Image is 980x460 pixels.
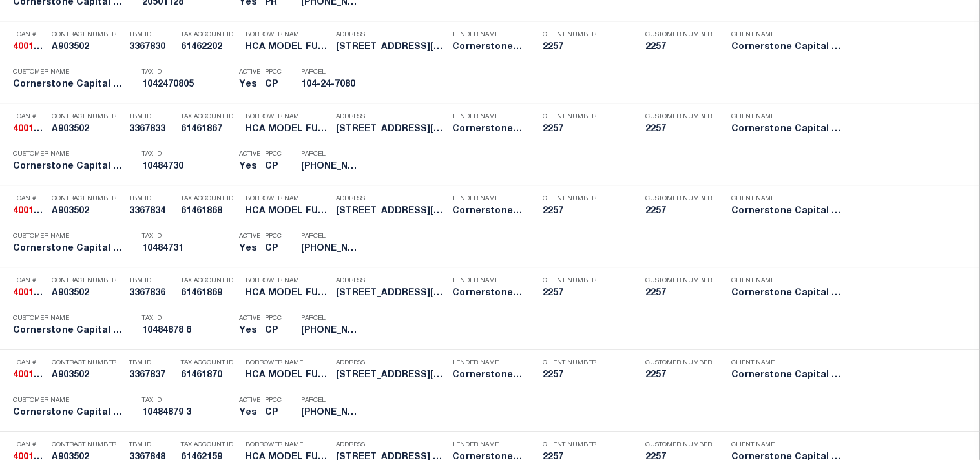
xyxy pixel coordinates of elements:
p: Lender Name [452,113,523,121]
h5: Cornerstone Capital Bank [732,206,842,217]
p: Tax ID [142,315,233,322]
p: Borrower Name [245,277,329,285]
p: Borrower Name [245,359,329,367]
p: Active [239,233,260,240]
p: Tax ID [142,151,233,158]
h5: HCA MODEL FUND 2018-15 TEXAS LLC [245,206,329,217]
h5: 621 E GRAYLING RD SAN TAN VALLE... [336,42,446,53]
h5: 2257 [646,206,711,217]
p: PPCC [265,397,282,404]
h5: Cornerstone Capital Bank [732,124,842,135]
p: Loan # [13,441,45,449]
p: Tax ID [142,397,233,404]
h5: CP [265,326,282,337]
p: Address [336,31,446,39]
h5: 2257 [543,370,627,381]
h5: A903502 [52,206,123,217]
h5: A903502 [52,124,123,135]
h5: 7323 S 75TH DR PHOENIX AZ 85339 [336,288,446,299]
p: Client Name [732,31,842,39]
p: Lender Name [452,359,523,367]
h5: Cornerstone Capital Bank [732,42,842,53]
h5: Cornerstone Capital Bank [732,370,842,381]
p: Client Number [543,277,627,285]
p: Loan # [13,277,45,285]
p: Customer Name [13,68,123,76]
p: Customer Name [13,315,123,322]
h5: 3367833 [129,124,174,135]
h5: 10484731 [142,244,233,255]
p: PPCC [265,233,282,240]
p: PPCC [265,68,282,76]
p: Client Number [543,31,627,39]
p: Parcel [301,397,359,404]
h5: HCA MODEL FUND 2018-15 TEXAS LLC [245,42,329,53]
p: Active [239,315,260,322]
h5: 7327 S 75TH DR PHOENIX AZ 85339 [336,370,446,381]
p: Contract Number [52,31,123,39]
h5: 104-84-879 [301,408,359,419]
h5: 400102811 [13,42,45,53]
h5: CP [265,79,282,90]
h5: 2257 [543,124,627,135]
p: Parcel [301,233,359,240]
h5: 7576 W DARROW ST PHOENIX AZ 85339 [336,124,446,135]
p: Address [336,277,446,285]
h5: 104-84-730 [301,162,359,172]
h5: 61461869 [181,288,239,299]
h5: 61461867 [181,124,239,135]
h5: HCA MODEL FUND 2018-15 TEXAS LLC [245,124,329,135]
h5: 3367834 [129,206,174,217]
p: Client Name [732,195,842,203]
p: PPCC [265,151,282,158]
p: TBM ID [129,195,174,203]
h5: Cornerstone Capital Bank [452,206,523,217]
p: Parcel [301,68,359,76]
p: PPCC [265,315,282,322]
p: Tax Account ID [181,441,239,449]
h5: Cornerstone Capital Bank [452,124,523,135]
p: Tax Account ID [181,195,239,203]
h5: HCA MODEL FUND 2018-15 TEXAS LLC [245,288,329,299]
p: Client Name [732,277,842,285]
p: Contract Number [52,113,123,121]
p: Loan # [13,31,45,39]
strong: 400102811 [13,43,59,52]
p: Address [336,113,446,121]
h5: 3367837 [129,370,174,381]
p: Contract Number [52,359,123,367]
h5: 2257 [646,124,711,135]
p: Lender Name [452,195,523,203]
p: Borrower Name [245,441,329,449]
p: Contract Number [52,277,123,285]
h5: A903502 [52,370,123,381]
h5: A903502 [52,42,123,53]
p: Address [336,441,446,449]
h5: 61462202 [181,42,239,53]
h5: Cornerstone Capital Bank [732,288,842,299]
h5: HCA MODEL FUND 2018-15 TEXAS LLC [245,370,329,381]
h5: 2257 [543,206,627,217]
p: Customer Name [13,233,123,240]
p: Customer Number [646,113,713,121]
p: Loan # [13,195,45,203]
p: Borrower Name [245,113,329,121]
h5: 7580 W DARROW ST PHOENIX AZ 85339 [336,206,446,217]
p: Tax Account ID [181,277,239,285]
p: Client Name [732,113,842,121]
h5: Yes [239,326,258,337]
h5: 10484879 3 [142,408,233,419]
h5: 2257 [646,370,711,381]
p: TBM ID [129,277,174,285]
h5: Cornerstone Capital Bank [13,162,123,172]
p: Customer Name [13,397,123,404]
p: Contract Number [52,441,123,449]
p: Customer Number [646,441,713,449]
h5: CP [265,408,282,419]
p: Loan # [13,359,45,367]
h5: 3367836 [129,288,174,299]
h5: CP [265,244,282,255]
p: Tax ID [142,233,233,240]
p: Client Number [543,359,627,367]
p: Active [239,68,260,76]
